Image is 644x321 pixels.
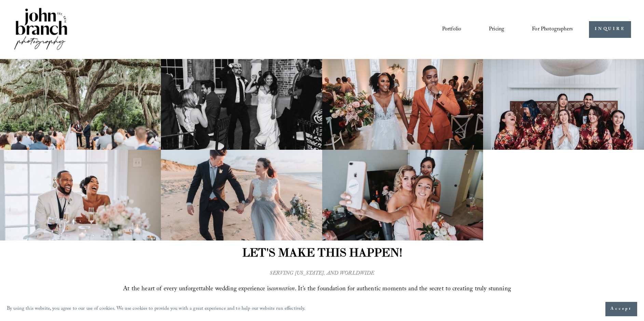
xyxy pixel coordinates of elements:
img: Three women taking a selfie in a room, dressed for a special occasion. The woman in front holds a... [322,150,483,240]
a: INQUIRE [589,21,631,38]
span: For Photographers [532,24,573,35]
span: Accept [611,306,632,312]
img: Wedding couple holding hands on a beach, dressed in formal attire. [161,150,322,240]
img: John Branch IV Photography [13,6,68,53]
em: SERVING [US_STATE], AND WORLDWIDE [270,269,374,278]
img: Group of people wearing floral robes, smiling and laughing, seated on a bed with a large white la... [483,59,644,150]
a: Portfolio [442,24,461,35]
strong: LET'S MAKE THIS HAPPEN! [242,245,402,260]
img: A bride and groom energetically entering a wedding reception with guests cheering and clapping, s... [161,59,322,150]
img: Bride and groom walking down the aisle in wedding attire, bride holding bouquet. [322,59,483,150]
a: Pricing [489,24,504,35]
p: By using this website, you agree to our use of cookies. We use cookies to provide you with a grea... [7,304,306,314]
a: folder dropdown [532,24,573,35]
span: At the heart of every unforgettable wedding experience is . It’s the foundation for authentic mom... [123,284,521,319]
em: connection [271,284,295,295]
button: Accept [605,302,637,316]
